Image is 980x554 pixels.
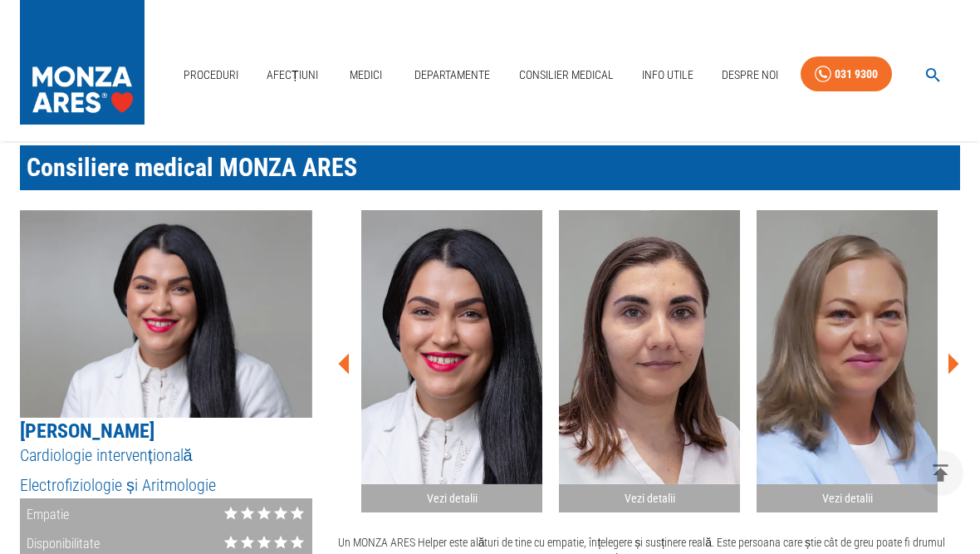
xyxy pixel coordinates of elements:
[918,450,963,496] button: delete
[512,58,620,92] a: Consilier Medical
[20,444,312,467] h5: Cardiologie intervențională
[20,498,69,527] div: Empatie
[835,64,878,85] div: 031 9300
[408,58,497,92] a: Departamente
[20,474,312,497] h5: Electrofiziologie și Aritmologie
[27,153,357,182] span: Consiliere medical MONZA ARES
[801,56,892,92] a: 031 9300
[340,58,393,92] a: Medici
[260,58,325,92] a: Afecțiuni
[20,418,312,444] h5: [PERSON_NAME]
[566,491,733,507] h2: Vezi detalii
[177,58,245,92] a: Proceduri
[559,210,740,513] button: Vezi detalii
[715,58,785,92] a: Despre Noi
[368,491,536,507] h2: Vezi detalii
[757,210,938,513] button: Vezi detalii
[635,58,700,92] a: Info Utile
[763,491,931,507] h2: Vezi detalii
[361,210,542,513] button: Vezi detalii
